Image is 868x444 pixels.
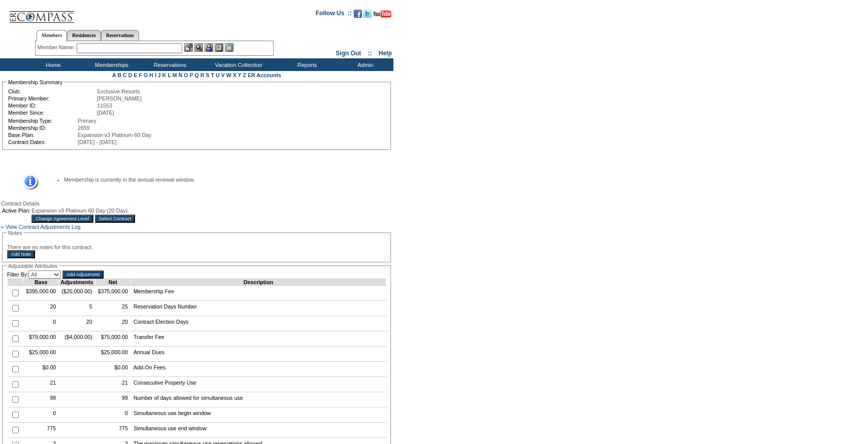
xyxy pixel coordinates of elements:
span: 11553 [97,103,112,109]
td: Member ID: [8,103,96,109]
legend: Notes [7,230,23,236]
td: Reservation Days Number [130,301,386,316]
input: Add Adjustment [62,270,104,279]
td: $0.00 [23,362,59,377]
legend: Membership Summary [7,79,63,85]
div: Member Name: [38,43,77,52]
img: b_calculator.gif [225,43,233,52]
legend: Adjustable Attributes [7,263,58,269]
td: Membership ID: [8,125,77,131]
li: Membership is currently in the annual renewal window. [64,177,376,183]
span: There are no notes for this contract. [7,244,93,250]
a: M [173,72,177,78]
td: 25 [95,301,130,316]
td: Add-On Fees [130,362,386,377]
input: Add Note [7,250,35,258]
td: Follow Us :: [316,9,352,21]
a: K [162,72,166,78]
img: Reservations [215,43,223,52]
span: [DATE] - [DATE] [78,139,117,145]
td: Membership Type: [8,118,77,124]
a: A [112,72,116,78]
span: :: [368,50,372,57]
td: Active Plan: [2,208,30,214]
input: Change Agreement Level [31,215,93,223]
td: 20 [59,316,95,331]
td: Number of days allowed for simultaneous use [130,392,386,407]
a: T [211,72,214,78]
a: ER Accounts [248,72,281,78]
div: Contract Details [1,200,392,207]
td: 0 [23,316,59,331]
a: Help [379,50,392,57]
a: D [128,72,132,78]
a: Residences [67,30,101,41]
td: ($20,000.00) [59,286,95,301]
td: Memberships [81,58,140,71]
td: Base Plan: [8,132,77,138]
a: V [221,72,225,78]
td: $25,000.00 [23,347,59,362]
td: Primary Member: [8,95,96,101]
a: Become our fan on Facebook [354,13,362,19]
td: $0.00 [95,362,130,377]
td: 775 [95,423,130,438]
td: Reservations [140,58,198,71]
a: Q [194,72,198,78]
td: Home [23,58,81,71]
td: Membership Fee [130,286,386,301]
img: Become our fan on Facebook [354,10,362,18]
td: Consecutive Property Use [130,377,386,392]
input: Select Contract [95,215,136,223]
a: N [179,72,183,78]
td: Net [95,279,130,286]
td: $79,000.00 [23,331,59,347]
td: $75,000.00 [95,331,130,347]
td: 21 [95,377,130,392]
td: Simultaneous use begin window [130,407,386,423]
td: Contract Election Days [130,316,386,331]
td: 20 [95,316,130,331]
span: Expansion v3 Platinum 60 Day (20 Day) [31,208,127,214]
td: Description [130,279,386,286]
td: Base [23,279,59,286]
img: Subscribe to our YouTube Channel [373,10,391,18]
a: B [117,72,121,78]
td: 99 [95,392,130,407]
td: Adjustments [59,279,95,286]
td: 21 [23,377,59,392]
a: W [226,72,231,78]
td: Annual Dues [130,347,386,362]
a: O [184,72,188,78]
a: U [216,72,220,78]
td: Reports [277,58,335,71]
span: 2659 [78,125,90,131]
td: 0 [95,407,130,423]
a: » View Contract Adjustments Log [1,224,81,230]
td: $375,000.00 [95,286,130,301]
td: 775 [23,423,59,438]
img: b_edit.gif [184,43,193,52]
td: 99 [23,392,59,407]
a: Z [243,72,246,78]
td: $25,000.00 [95,347,130,362]
span: [PERSON_NAME] [97,95,142,101]
a: F [139,72,142,78]
a: X [233,72,237,78]
a: Subscribe to our YouTube Channel [373,13,391,19]
span: Primary [78,118,96,124]
td: 0 [23,407,59,423]
img: Follow us on Twitter [363,10,372,18]
a: L [168,72,171,78]
td: Admin [335,58,393,71]
td: Club: [8,88,96,94]
td: 20 [23,301,59,316]
a: P [190,72,193,78]
td: Filter By: [7,270,61,279]
td: Simultaneous use end window [130,423,386,438]
a: Members [37,30,68,41]
td: 5 [59,301,95,316]
span: Exclusive Resorts [97,88,140,94]
img: Compass Home [9,3,75,23]
a: I [155,72,156,78]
